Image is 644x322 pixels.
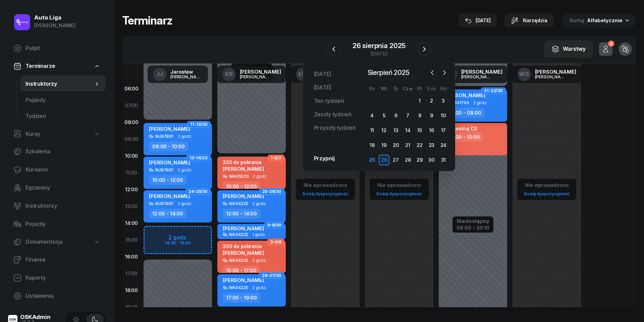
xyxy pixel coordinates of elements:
[521,190,572,198] a: Dodaj dyspozycyjność
[262,275,281,276] span: 26-27/30
[402,140,413,151] div: 21
[457,224,489,231] div: 08:00 - 20:10
[426,155,437,165] div: 30
[20,108,106,124] a: Tydzień
[8,216,106,232] a: Pojazdy
[390,140,401,151] div: 20
[379,110,389,121] div: 5
[390,155,401,165] div: 27
[309,108,357,121] a: Zeszły tydzień
[178,134,192,139] span: 2 godz.
[570,16,586,25] span: Sortuj
[217,66,286,83] a: KR[PERSON_NAME][PERSON_NAME]
[521,181,572,190] div: Nie wprowadzono
[587,17,623,24] span: Alfabetycznie
[262,191,281,192] span: 25-26/30
[252,201,267,206] span: 2 godz.
[457,217,489,232] button: Niedostępny08:00 - 20:10
[8,162,106,178] a: Kursanci
[20,76,106,92] a: Instruktorzy
[437,86,449,91] div: Nd
[223,266,260,275] div: 15:00 - 17:00
[122,248,141,265] div: 16:00
[190,124,208,125] span: 11-12/30
[374,179,425,199] button: Nie wprowadzonoDodaj dyspozycyjność
[519,71,529,77] span: WS
[309,121,361,135] a: Przyszły tydzień
[390,110,401,121] div: 6
[380,98,386,104] div: 29
[309,94,350,108] a: Ten tydzień
[223,159,264,165] div: 320 do pobrania
[223,182,260,191] div: 10:00 - 12:00
[25,96,100,105] span: Pojazdy
[8,234,106,250] a: Dokumentacja
[379,125,389,136] div: 12
[484,90,503,91] span: 21-22/30
[178,201,192,206] span: 2 godz.
[8,126,106,142] a: Kursy
[523,16,547,25] span: Narzędzia
[367,155,377,165] div: 25
[156,71,163,77] span: JJ
[426,110,437,121] div: 9
[561,13,636,28] button: Sortuj Alfabetycznie
[309,81,337,94] a: [DATE]
[379,140,389,151] div: 19
[25,184,100,192] span: Egzaminy
[148,66,208,83] a: JJJarosław[PERSON_NAME]
[229,285,248,290] div: WA5422E
[402,155,413,165] div: 28
[122,164,141,181] div: 11:00
[20,92,106,108] a: Pojazdy
[365,67,412,78] span: Sierpień 2025
[405,98,410,104] div: 31
[8,180,106,196] a: Egzaminy
[271,157,281,159] span: 1-2/2
[223,225,264,232] span: [PERSON_NAME]
[122,265,141,282] div: 17:00
[34,21,75,30] div: [PERSON_NAME]
[426,140,437,151] div: 23
[252,285,267,290] span: 2 godz.
[122,14,172,27] h1: Terminarz
[426,125,437,136] div: 16
[426,95,437,106] div: 2
[8,270,106,286] a: Raporty
[149,193,190,199] span: [PERSON_NAME]
[438,125,449,136] div: 17
[170,69,203,74] div: Jarosław
[25,220,100,229] span: Pojazdy
[374,181,425,190] div: Nie wprowadzono
[450,100,469,105] div: WB4179X
[149,142,188,151] div: 08:00 - 10:00
[300,179,351,199] button: Nie wprowadzonoDodaj dyspozycyjność
[189,191,208,192] span: 24-25/30
[8,40,106,56] a: Pulpit
[505,14,553,27] button: Narzędzia
[8,144,106,160] a: Szkolenia
[461,69,502,74] div: [PERSON_NAME]
[379,155,389,165] div: 26
[122,181,141,198] div: 12:00
[414,110,425,121] div: 8
[25,238,63,246] span: Dokumentacja
[367,110,377,121] div: 4
[438,155,449,165] div: 31
[223,250,264,256] span: [PERSON_NAME]
[291,66,360,83] a: ŁW[PERSON_NAME][PERSON_NAME]
[402,125,413,136] div: 14
[366,86,378,91] div: Pn
[122,198,141,215] div: 13:00
[190,157,208,159] span: 13-14/20
[223,166,264,172] span: [PERSON_NAME]
[438,95,449,106] div: 3
[170,75,203,79] div: [PERSON_NAME]
[229,258,248,263] div: WA5422E
[25,274,100,282] span: Raporty
[608,41,614,47] div: 0
[414,86,425,91] div: Pt
[512,66,582,83] a: WS[PERSON_NAME][PERSON_NAME]
[300,190,351,198] a: Dodaj dyspozycyjność
[25,165,100,174] span: Kursanci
